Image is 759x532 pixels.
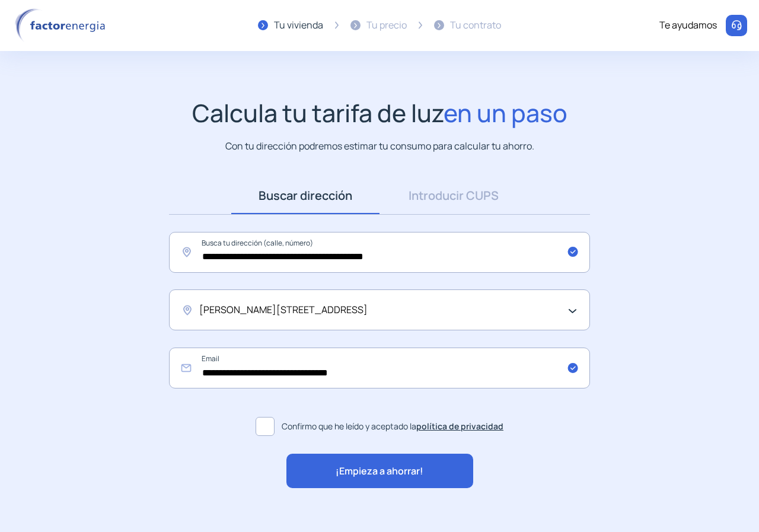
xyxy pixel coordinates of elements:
[444,96,567,129] span: en un paso
[731,20,742,31] img: llamar
[231,177,379,214] a: Buscar dirección
[379,177,528,214] a: Introducir CUPS
[416,420,503,432] a: política de privacidad
[12,8,113,43] img: logo factor
[366,18,407,33] div: Tu precio
[336,464,423,479] span: ¡Empieza a ahorrar!
[282,420,503,433] span: Confirmo que he leído y aceptado la
[192,98,567,128] h1: Calcula tu tarifa de luz
[274,18,323,33] div: Tu vivienda
[659,18,717,33] div: Te ayudamos
[199,302,368,318] span: [PERSON_NAME][STREET_ADDRESS]
[450,18,501,33] div: Tu contrato
[225,139,534,154] p: Con tu dirección podremos estimar tu consumo para calcular tu ahorro.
